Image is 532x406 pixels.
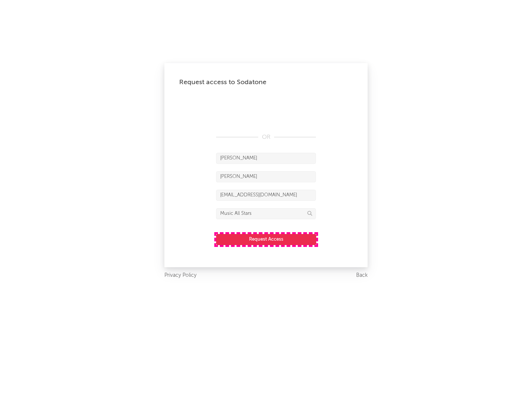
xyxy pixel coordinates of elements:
input: First Name [216,153,316,164]
a: Privacy Policy [164,271,197,280]
button: Request Access [216,234,316,245]
input: Last Name [216,171,316,182]
input: Division [216,208,316,219]
div: OR [216,133,316,142]
input: Email [216,190,316,201]
div: Request access to Sodatone [179,78,353,87]
a: Back [356,271,368,280]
